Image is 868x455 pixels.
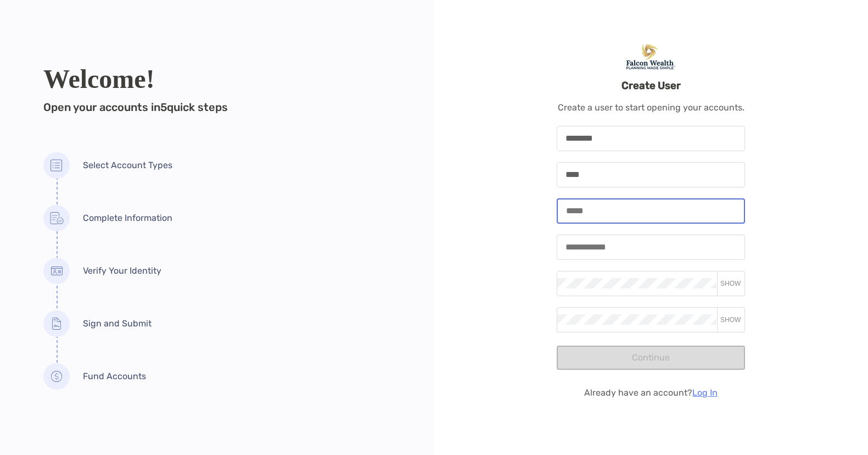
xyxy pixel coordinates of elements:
[716,279,744,288] button: SHOW
[83,160,172,170] span: Select Account Types
[43,66,390,92] h2: Welcome!
[83,318,152,329] span: Sign and Submit
[43,152,70,179] img: Select Account Types icon
[43,363,70,390] img: Fund Accounts icon
[43,101,390,114] h4: Open your accounts in 5 quick steps
[83,265,161,276] span: Verify Your Identity
[604,44,698,69] img: Falcon Wealth Planning Logo
[720,316,741,324] span: SHOW
[584,387,718,398] p: Already have an account?
[43,310,70,337] img: Sign and Submit icon
[716,315,744,324] button: SHOW
[43,205,70,231] img: Complete Information icon
[83,371,146,381] span: Fund Accounts
[83,213,172,223] span: Complete Information
[621,80,681,92] h3: Create User
[720,280,741,287] span: SHOW
[692,387,718,398] a: Log In
[558,102,744,113] p: Create a user to start opening your accounts.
